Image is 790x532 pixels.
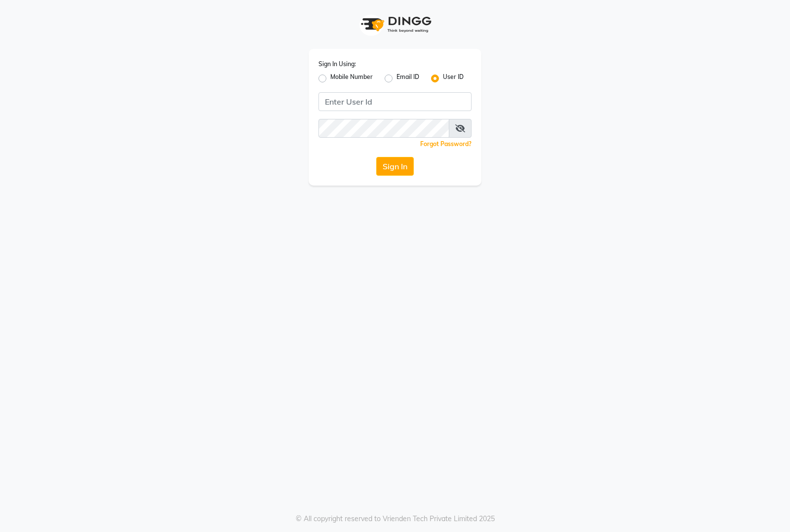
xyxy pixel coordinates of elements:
label: Sign In Using: [318,60,356,69]
a: Forgot Password? [420,140,472,148]
label: Mobile Number [330,73,373,84]
button: Sign In [376,157,414,176]
input: Username [318,119,449,138]
input: Username [318,92,472,111]
label: User ID [443,73,464,84]
label: Email ID [396,73,419,84]
img: logo1.svg [355,10,434,39]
